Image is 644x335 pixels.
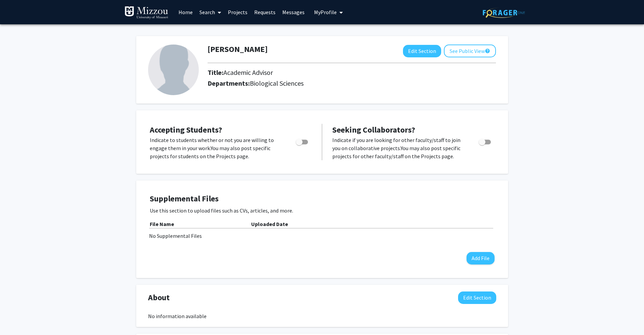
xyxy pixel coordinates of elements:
b: File Name [150,221,174,227]
div: Toggle [476,136,495,146]
h2: Title: [208,68,273,77]
h4: Supplemental Files [150,194,495,204]
button: Edit About [458,291,496,304]
a: Search [196,0,224,24]
span: Biological Sciences [250,79,304,87]
div: No information available [148,312,496,320]
button: Add File [467,252,495,264]
h2: Departments: [202,79,501,87]
button: See Public View [444,45,496,57]
iframe: Chat [5,305,29,330]
img: University of Missouri Logo [124,6,168,20]
img: ForagerOne Logo [483,7,525,18]
img: Profile Picture [148,45,199,95]
h1: [PERSON_NAME] [208,45,268,54]
div: No Supplemental Files [149,232,495,240]
mat-icon: help [485,47,490,55]
a: Requests [251,0,279,24]
p: Indicate if you are looking for other faculty/staff to join you on collaborative projects. You ma... [332,136,466,160]
span: About [148,291,170,304]
span: My Profile [314,9,337,16]
p: Use this section to upload files such as CVs, articles, and more. [150,206,495,215]
a: Home [175,0,196,24]
span: Accepting Students? [150,124,222,135]
b: Uploaded Date [251,221,288,227]
div: Toggle [293,136,312,146]
button: Edit Section [403,45,441,57]
p: Indicate to students whether or not you are willing to engage them in your work. You may also pos... [150,136,283,160]
span: Seeking Collaborators? [332,124,415,135]
span: Academic Advisor [223,68,273,77]
a: Messages [279,0,308,24]
a: Projects [224,0,251,24]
